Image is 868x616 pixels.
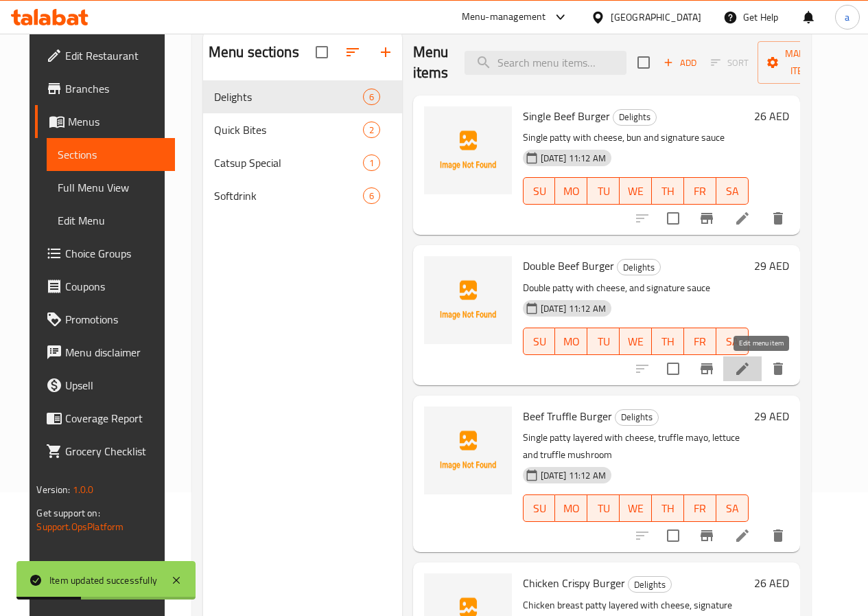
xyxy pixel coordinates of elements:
[659,354,688,383] span: Select to update
[555,177,587,205] button: MO
[722,332,743,352] span: SA
[65,47,163,64] span: Edit Restaurant
[36,481,70,499] span: Version:
[734,527,751,544] a: Edit menu item
[523,429,749,464] p: Single patty layered with cheese, truffle mayo, lettuce and truffle mushroom
[203,146,402,179] div: Catsup Special1
[758,41,849,84] button: Manage items
[523,406,612,426] span: Beef Truffle Burger
[36,504,99,522] span: Get support on:
[690,499,711,518] span: FR
[363,122,380,138] div: items
[65,443,163,459] span: Grocery Checklist
[203,75,402,218] nav: Menu sections
[535,469,611,482] span: [DATE] 11:12 AM
[628,576,672,593] div: Delights
[657,499,679,518] span: TH
[690,202,723,235] button: Branch-specific-item
[845,10,849,25] span: a
[35,336,174,369] a: Menu disclaimer
[716,494,749,522] button: SA
[734,210,751,227] a: Edit menu item
[35,237,174,270] a: Choice Groups
[214,122,363,138] div: Quick Bites
[535,302,611,315] span: [DATE] 11:12 AM
[593,332,614,352] span: TU
[690,332,711,352] span: FR
[620,494,652,522] button: WE
[65,377,163,393] span: Upsell
[659,521,688,550] span: Select to update
[523,280,749,297] p: Double patty with cheese, and signature sauce
[754,573,789,593] h6: 26 AED
[363,89,380,105] div: items
[661,55,699,71] span: Add
[652,494,684,522] button: TH
[424,256,512,344] img: Double Beef Burger
[65,278,163,295] span: Coupons
[35,303,174,336] a: Promotions
[523,255,614,276] span: Double Beef Burger
[364,157,379,170] span: 1
[35,72,174,105] a: Branches
[65,245,163,262] span: Choice Groups
[593,181,614,201] span: TU
[587,177,620,205] button: TU
[684,494,716,522] button: FR
[657,181,679,201] span: TH
[65,344,163,361] span: Menu disclaimer
[613,109,656,125] span: Delights
[652,177,684,205] button: TH
[611,10,701,25] div: [GEOGRAPHIC_DATA]
[523,177,556,205] button: SU
[364,91,379,104] span: 6
[555,494,587,522] button: MO
[47,204,174,237] a: Edit Menu
[754,256,789,275] h6: 29 AED
[65,410,163,426] span: Coverage Report
[762,352,795,385] button: delete
[47,138,174,171] a: Sections
[65,311,163,328] span: Promotions
[47,171,174,204] a: Full Menu View
[561,332,582,352] span: MO
[523,106,610,126] span: Single Beef Burger
[618,260,660,275] span: Delights
[214,89,363,105] div: Delights
[364,124,379,137] span: 2
[58,212,163,229] span: Edit Menu
[684,328,716,355] button: FR
[722,181,743,201] span: SA
[203,179,402,212] div: Softdrink6
[561,499,582,518] span: MO
[424,407,512,494] img: Beef Truffle Burger
[424,106,512,194] img: Single Beef Burger
[68,113,163,130] span: Menus
[754,407,789,426] h6: 29 AED
[336,36,369,69] span: Sort sections
[203,113,402,146] div: Quick Bites2
[413,42,449,83] h2: Menu items
[769,45,838,80] span: Manage items
[214,155,363,171] span: Catsup Special
[35,402,174,435] a: Coverage Report
[462,9,546,25] div: Menu-management
[587,328,620,355] button: TU
[307,38,336,67] span: Select all sections
[529,499,550,518] span: SU
[214,187,363,204] span: Softdrink
[523,573,625,593] span: Chicken Crispy Burger
[73,481,94,499] span: 1.0.0
[652,328,684,355] button: TH
[684,177,716,205] button: FR
[629,48,658,77] span: Select section
[690,352,723,385] button: Branch-specific-item
[620,177,652,205] button: WE
[658,52,702,73] button: Add
[629,577,671,593] span: Delights
[529,332,550,352] span: SU
[625,181,646,201] span: WE
[523,494,556,522] button: SU
[762,519,795,552] button: delete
